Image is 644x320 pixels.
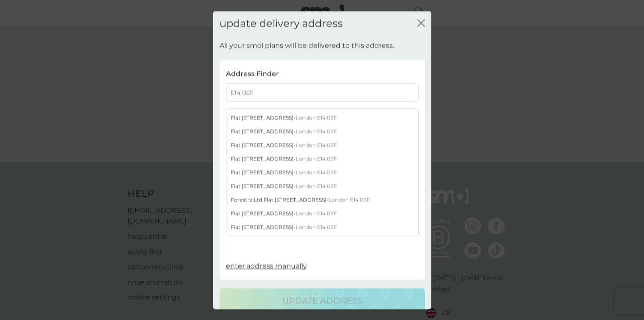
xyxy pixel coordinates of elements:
[226,111,418,125] div: Flat [STREET_ADDRESS] -
[417,19,425,28] button: close
[296,224,337,230] span: London E14 0EF
[296,156,337,162] span: London E14 0EF
[226,260,307,271] button: enter address manually
[226,152,418,166] div: Flat [STREET_ADDRESS] -
[220,17,343,29] h2: update delivery address
[296,114,337,121] span: London E14 0EF
[226,193,418,207] div: Forestre Ltd Flat [STREET_ADDRESS] -
[282,294,362,308] p: update address
[220,288,425,313] button: update address
[226,138,418,152] div: Flat [STREET_ADDRESS] -
[226,220,418,234] div: Flat [STREET_ADDRESS] -
[296,210,337,217] span: London E14 0EF
[226,166,418,179] div: Flat [STREET_ADDRESS] -
[226,125,418,138] div: Flat [STREET_ADDRESS] -
[220,40,394,51] p: All your smol plans will be delivered to this address.
[226,261,307,270] span: enter address manually
[296,169,337,176] span: London E14 0EF
[296,183,337,189] span: London E14 0EF
[226,68,279,79] p: Address Finder
[296,142,337,148] span: London E14 0EF
[296,128,337,135] span: London E14 0EF
[226,234,418,248] div: Flat [STREET_ADDRESS] -
[226,207,418,220] div: Flat [STREET_ADDRESS] -
[329,197,370,203] span: London E14 0EF
[226,179,418,193] div: Flat [STREET_ADDRESS] -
